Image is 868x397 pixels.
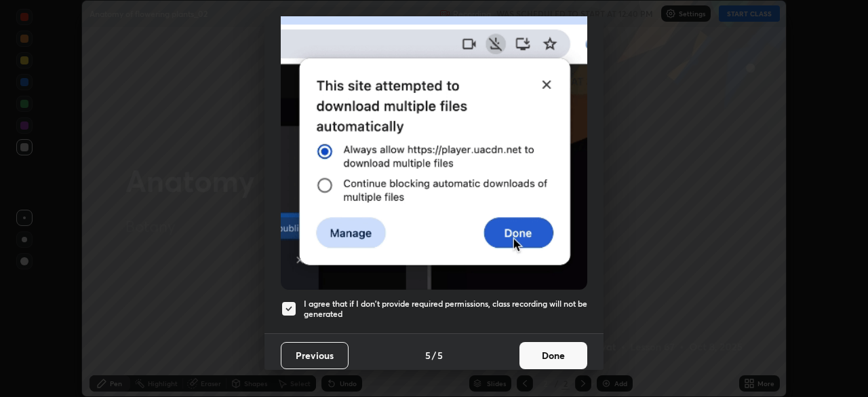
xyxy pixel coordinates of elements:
[432,348,436,362] h4: /
[281,342,349,369] button: Previous
[437,348,443,362] h4: 5
[519,342,587,369] button: Done
[304,299,587,320] h5: I agree that if I don't provide required permissions, class recording will not be generated
[425,348,431,362] h4: 5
